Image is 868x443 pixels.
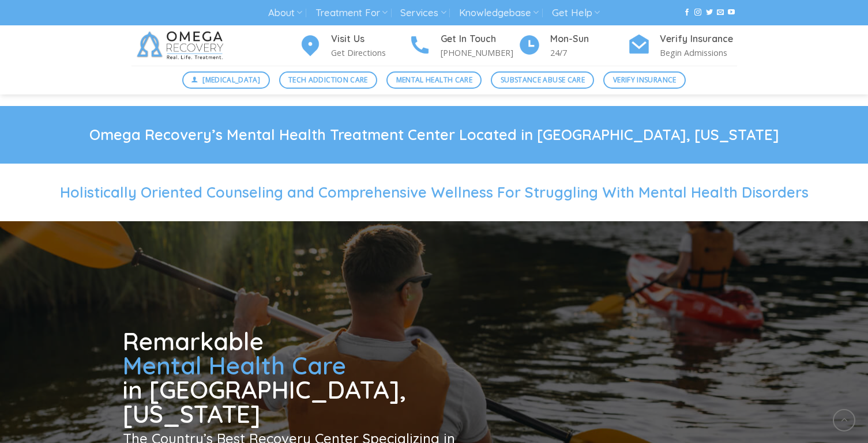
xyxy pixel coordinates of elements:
a: Get Help [552,2,600,24]
a: Send us an email [717,9,724,17]
a: Follow on Twitter [706,9,713,17]
span: Mental Health Care [123,350,346,381]
span: Tech Addiction Care [288,74,368,85]
a: Knowledgebase [459,2,539,24]
h4: Mon-Sun [550,32,627,47]
a: Services [400,2,446,24]
a: Verify Insurance [603,71,686,89]
a: [MEDICAL_DATA] [182,71,270,89]
a: Visit Us Get Directions [299,32,408,60]
a: Go to top [833,409,855,431]
h1: Remarkable in [GEOGRAPHIC_DATA], [US_STATE] [123,330,465,426]
a: Follow on Facebook [683,9,690,17]
a: Substance Abuse Care [491,71,594,89]
span: Holistically Oriented Counseling and Comprehensive Wellness For Struggling With Mental Health Dis... [60,183,809,201]
span: Mental Health Care [396,74,472,85]
p: 24/7 [550,46,627,59]
h4: Get In Touch [441,32,518,47]
span: Substance Abuse Care [501,74,585,85]
span: Verify Insurance [613,74,677,85]
img: Omega Recovery [131,25,232,66]
a: Get In Touch [PHONE_NUMBER] [408,32,518,60]
p: [PHONE_NUMBER] [441,46,518,59]
a: About [268,2,302,24]
span: [MEDICAL_DATA] [202,74,260,85]
p: Begin Admissions [660,46,737,59]
a: Mental Health Care [386,71,482,89]
a: Verify Insurance Begin Admissions [627,32,737,60]
a: Follow on YouTube [728,9,735,17]
h4: Visit Us [331,32,408,47]
a: Follow on Instagram [694,9,701,17]
p: Get Directions [331,46,408,59]
a: Tech Addiction Care [279,71,378,89]
h4: Verify Insurance [660,32,737,47]
a: Treatment For [315,2,388,24]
